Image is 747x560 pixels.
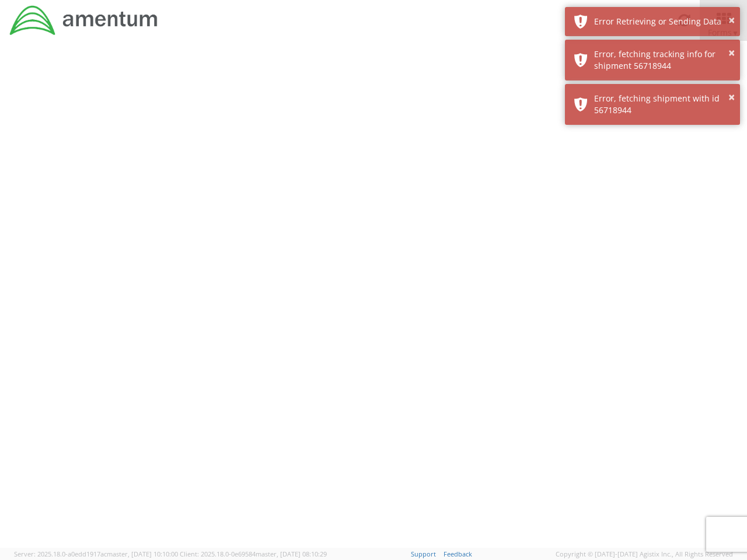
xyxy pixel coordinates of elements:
img: dyn-intl-logo-049831509241104b2a82.png [9,4,159,37]
div: Error, fetching tracking info for shipment 56718944 [594,48,731,72]
span: Client: 2025.18.0-0e69584 [180,549,327,558]
button: × [728,12,735,29]
span: Copyright © [DATE]-[DATE] Agistix Inc., All Rights Reserved [556,549,733,559]
a: Feedback [444,549,472,558]
button: × [728,89,735,106]
div: Error, fetching shipment with id 56718944 [594,93,731,116]
span: master, [DATE] 10:10:00 [107,549,178,558]
span: Server: 2025.18.0-a0edd1917ac [14,549,178,558]
a: Support [411,549,436,558]
div: Error Retrieving or Sending Data [594,16,731,27]
span: master, [DATE] 08:10:29 [256,549,327,558]
button: × [728,45,735,62]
